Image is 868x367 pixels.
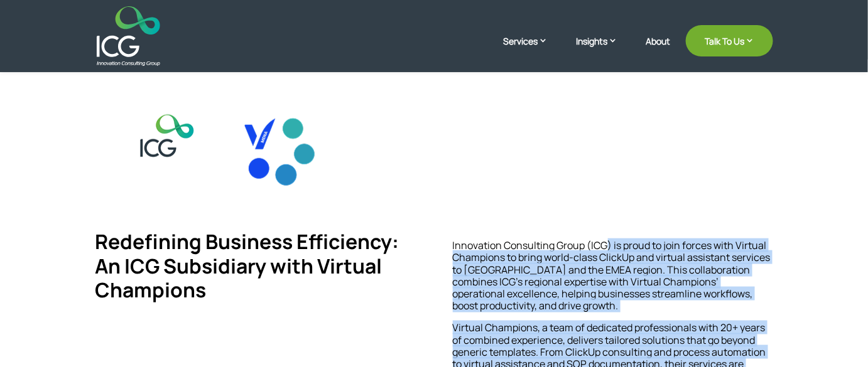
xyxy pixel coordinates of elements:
a: Services [503,35,560,66]
img: icg-logo [134,110,200,166]
iframe: Chat Widget [659,231,868,367]
img: VCPH Circle Mena 2A 1 (1) [238,110,322,193]
img: ICG [97,6,160,66]
h4: Redefining Business Efficiency: An ICG Subsidiary with Virtual Champions [95,230,415,308]
a: Talk To Us [686,25,773,56]
p: Innovation Consulting Group (ICG) is proud to join forces with Virtual Champions to bring world-c... [453,240,773,322]
div: Keywords by Traffic [139,74,212,82]
a: About [646,36,670,66]
a: Insights [576,35,630,66]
